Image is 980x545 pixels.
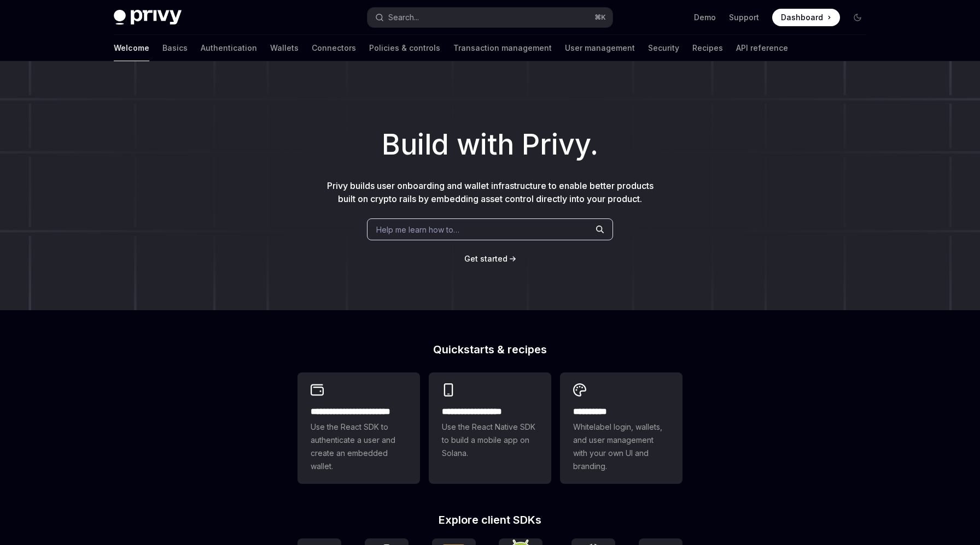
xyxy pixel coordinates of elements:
[464,253,507,264] a: Get started
[736,35,788,61] a: API reference
[781,12,823,23] span: Dashboard
[297,344,682,355] h2: Quickstarts & recipes
[17,123,962,166] h1: Build with Privy.
[114,10,182,25] img: dark logo
[114,35,149,61] a: Welcome
[560,372,682,484] a: **** *****Whitelabel login, wallets, and user management with your own UI and branding.
[692,35,723,61] a: Recipes
[270,35,299,61] a: Wallets
[201,35,257,61] a: Authentication
[442,420,538,460] span: Use the React Native SDK to build a mobile app on Solana.
[594,13,606,22] span: ⌘ K
[367,8,612,27] button: Search...⌘K
[369,35,440,61] a: Policies & controls
[573,420,669,473] span: Whitelabel login, wallets, and user management with your own UI and branding.
[429,372,551,484] a: **** **** **** ***Use the React Native SDK to build a mobile app on Solana.
[453,35,552,61] a: Transaction management
[388,11,419,24] div: Search...
[327,180,654,204] span: Privy builds user onboarding and wallet infrastructure to enable better products built on crypto ...
[729,12,759,23] a: Support
[849,9,866,26] button: Toggle dark mode
[376,224,459,235] span: Help me learn how to…
[772,9,840,26] a: Dashboard
[311,420,407,473] span: Use the React SDK to authenticate a user and create an embedded wallet.
[297,514,682,525] h2: Explore client SDKs
[648,35,679,61] a: Security
[312,35,356,61] a: Connectors
[464,254,507,263] span: Get started
[162,35,188,61] a: Basics
[565,35,635,61] a: User management
[694,12,716,23] a: Demo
